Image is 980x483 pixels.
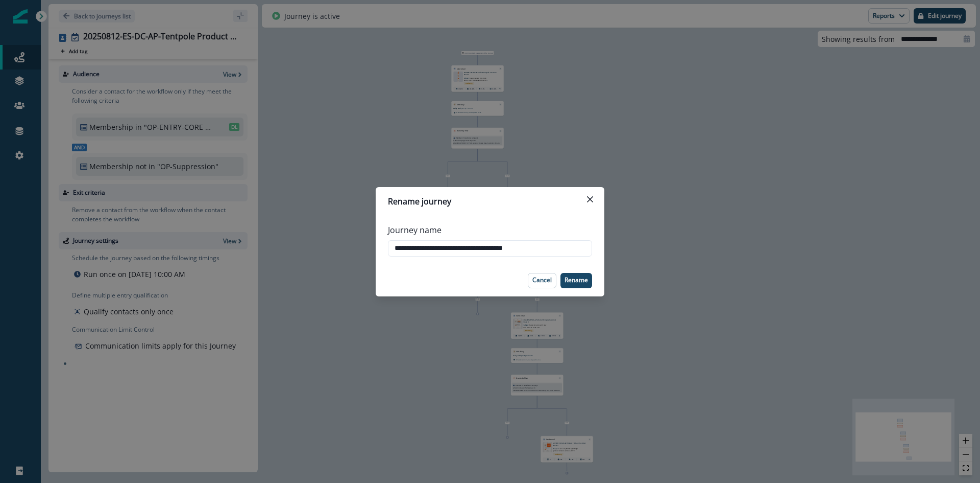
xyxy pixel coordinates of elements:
button: Rename [560,273,592,288]
button: Cancel [528,273,556,288]
button: Close [582,191,598,208]
p: Journey name [388,224,442,236]
p: Cancel [532,277,552,284]
p: Rename [565,277,588,284]
p: Rename journey [388,195,451,208]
